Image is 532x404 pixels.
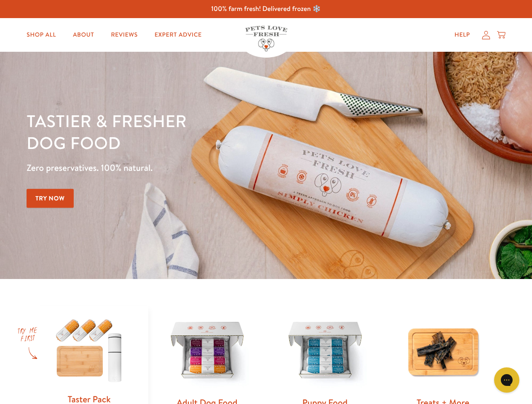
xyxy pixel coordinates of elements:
[490,364,524,396] iframe: Gorgias live chat messenger
[27,160,346,175] p: Zero preservatives. 100% natural.
[27,110,346,154] h1: Tastier & fresher dog food
[245,26,287,51] img: Pets Love Fresh
[104,27,144,43] a: Reviews
[66,27,101,43] a: About
[20,27,63,43] a: Shop All
[448,27,477,43] a: Help
[27,189,74,208] a: Try Now
[148,27,209,43] a: Expert Advice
